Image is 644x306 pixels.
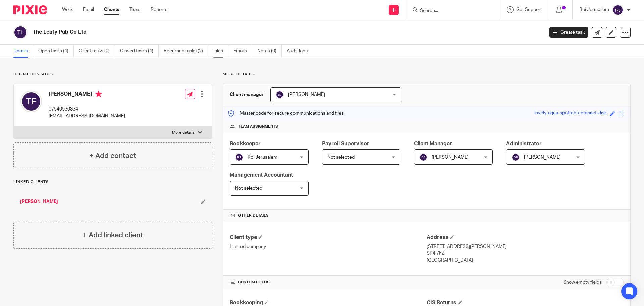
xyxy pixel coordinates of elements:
[172,130,195,135] p: More details
[228,110,344,117] p: Master code for secure communications and files
[83,6,94,13] a: Email
[120,45,159,58] a: Closed tasks (4)
[49,106,125,113] p: 07540530834
[230,141,261,146] span: Bookkeeper
[419,153,427,161] img: svg%3E
[534,110,607,117] div: lovely-aqua-spotted-compact-disk
[549,27,588,38] a: Create task
[235,153,243,161] img: svg%3E
[129,6,141,13] a: Team
[235,186,262,191] span: Not selected
[230,243,427,250] p: Limited company
[13,25,28,39] img: svg%3E
[322,141,369,146] span: Payroll Supervisor
[223,72,631,77] p: More details
[414,141,452,146] span: Client Manager
[83,230,143,241] h4: + Add linked client
[512,153,520,161] img: svg%3E
[13,72,212,77] p: Client contacts
[38,45,74,58] a: Open tasks (4)
[13,5,47,14] img: Pixie
[612,5,623,15] img: svg%3E
[287,45,313,58] a: Audit logs
[233,45,252,58] a: Emails
[151,6,167,13] a: Reports
[13,45,33,58] a: Details
[20,198,58,205] a: [PERSON_NAME]
[427,243,624,250] p: [STREET_ADDRESS][PERSON_NAME]
[563,279,602,286] label: Show empty fields
[432,155,469,160] span: [PERSON_NAME]
[276,91,284,99] img: svg%3E
[524,155,561,160] span: [PERSON_NAME]
[33,29,438,36] h2: The Leafy Pub Co Ltd
[288,92,325,97] span: [PERSON_NAME]
[427,257,624,264] p: [GEOGRAPHIC_DATA]
[104,6,119,13] a: Clients
[20,91,42,112] img: svg%3E
[95,91,102,97] i: Primary
[419,8,480,14] input: Search
[257,45,282,58] a: Notes (0)
[579,6,609,13] p: Roi Jerusalem
[230,234,427,241] h4: Client type
[427,234,624,241] h4: Address
[516,7,542,12] span: Get Support
[49,113,125,119] p: [EMAIL_ADDRESS][DOMAIN_NAME]
[230,172,293,178] span: Management Accountant
[427,250,624,257] p: SP4 7FZ
[89,150,136,161] h4: + Add contact
[13,179,212,185] p: Linked clients
[49,91,125,99] h4: [PERSON_NAME]
[213,45,228,58] a: Files
[164,45,208,58] a: Recurring tasks (2)
[506,141,542,146] span: Administrator
[230,280,427,285] h4: CUSTOM FIELDS
[238,124,278,129] span: Team assignments
[327,155,355,160] span: Not selected
[248,155,277,160] span: Roi Jerusalem
[62,6,73,13] a: Work
[238,213,269,218] span: Other details
[79,45,115,58] a: Client tasks (0)
[230,91,264,98] h3: Client manager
